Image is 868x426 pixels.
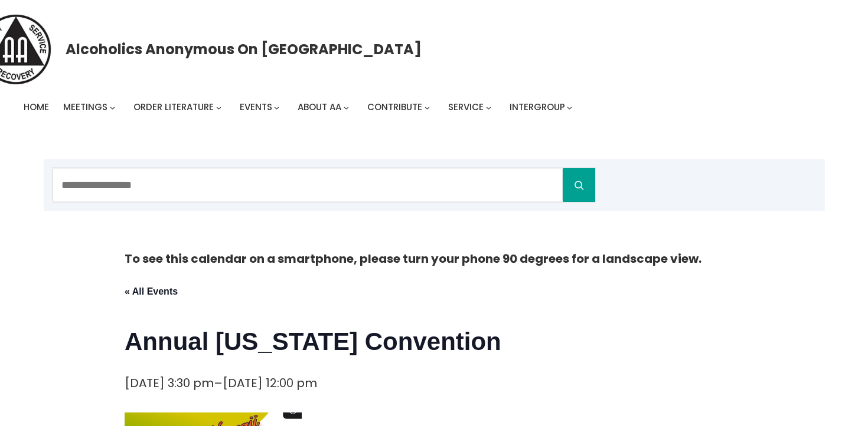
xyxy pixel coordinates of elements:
[66,37,422,62] a: Alcoholics Anonymous on [GEOGRAPHIC_DATA]
[125,375,214,391] span: [DATE] 3:30 pm
[110,105,115,110] button: Meetings submenu
[125,373,317,394] div: –
[367,99,422,115] a: Contribute
[510,101,565,113] span: Intergroup
[448,99,484,115] a: Service
[298,101,341,113] span: About AA
[274,105,279,110] button: Events submenu
[563,168,595,202] button: Search
[24,101,49,113] span: Home
[759,130,788,159] a: Login
[802,134,825,156] button: Cart
[216,105,221,110] button: Order Literature submenu
[24,99,49,115] a: Home
[125,250,701,267] strong: To see this calendar on a smartphone, please turn your phone 90 degrees for a landscape view.
[448,101,484,113] span: Service
[63,99,107,115] a: Meetings
[240,99,272,115] a: Events
[125,325,743,359] h1: Annual [US_STATE] Convention
[567,105,572,110] button: Intergroup submenu
[344,105,349,110] button: About AA submenu
[367,101,422,113] span: Contribute
[125,286,178,296] a: « All Events
[63,101,107,113] span: Meetings
[133,101,214,113] span: Order Literature
[510,99,565,115] a: Intergroup
[486,105,491,110] button: Service submenu
[298,99,341,115] a: About AA
[223,375,317,391] span: [DATE] 12:00 pm
[425,105,430,110] button: Contribute submenu
[24,99,576,115] nav: Intergroup
[240,101,272,113] span: Events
